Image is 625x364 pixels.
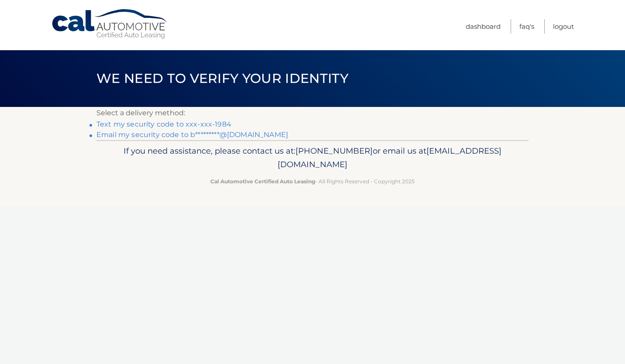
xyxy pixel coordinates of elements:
a: Cal Automotive [51,9,169,40]
strong: Cal Automotive Certified Auto Leasing [210,178,315,185]
a: FAQ's [519,19,534,34]
a: Email my security code to b*********@[DOMAIN_NAME] [96,130,288,139]
a: Text my security code to xxx-xxx-1984 [96,120,231,128]
a: Logout [553,19,574,34]
a: Dashboard [466,19,501,34]
p: - All Rights Reserved - Copyright 2025 [102,177,523,186]
span: [PHONE_NUMBER] [295,146,373,156]
p: Select a delivery method: [96,107,529,119]
p: If you need assistance, please contact us at: or email us at [102,144,523,172]
span: We need to verify your identity [96,70,348,86]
